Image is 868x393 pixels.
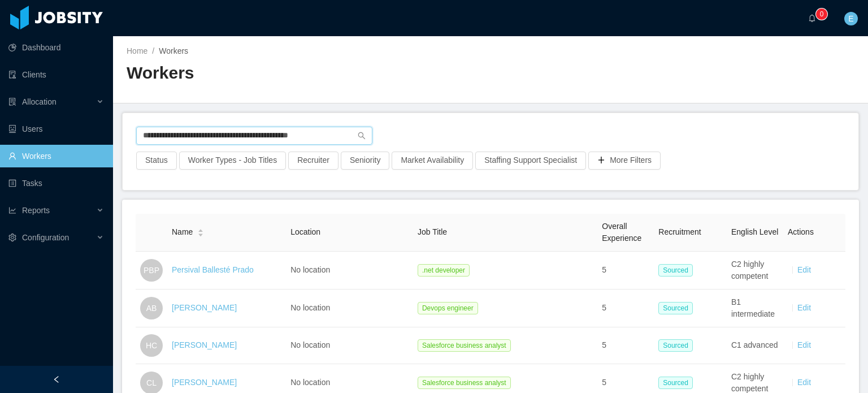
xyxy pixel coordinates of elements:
[172,226,193,238] span: Name
[286,252,413,290] td: No location
[418,302,478,314] span: Devops engineer
[198,232,204,235] i: icon: caret-down
[797,378,811,387] a: Edit
[597,290,654,327] td: 5
[8,145,104,167] a: icon: userWorkers
[797,303,811,312] a: Edit
[8,36,104,59] a: icon: pie-chartDashboard
[727,290,783,327] td: B1 intermediate
[848,12,853,25] span: E
[8,63,104,86] a: icon: auditClients
[658,303,697,312] a: Sourced
[172,378,237,387] a: [PERSON_NAME]
[597,252,654,290] td: 5
[658,302,693,314] span: Sourced
[286,290,413,327] td: No location
[597,327,654,364] td: 5
[731,227,778,236] span: English Level
[22,97,57,106] span: Allocation
[8,234,16,241] i: icon: setting
[127,62,491,85] h2: Workers
[358,132,366,140] i: icon: search
[418,377,511,389] span: Salesforce business analyst
[136,152,177,170] button: Status
[152,46,154,55] span: /
[658,265,697,274] a: Sourced
[797,340,811,349] a: Edit
[22,206,50,215] span: Reports
[159,46,188,55] span: Workers
[816,8,827,20] sup: 0
[8,172,104,195] a: icon: profileTasks
[727,327,783,364] td: C1 advanced
[8,118,104,140] a: icon: robotUsers
[658,264,693,277] span: Sourced
[290,227,320,236] span: Location
[788,227,814,236] span: Actions
[198,228,204,231] i: icon: caret-up
[127,46,147,55] a: Home
[658,377,693,389] span: Sourced
[341,152,389,170] button: Seniority
[172,265,254,274] a: Persival Ballesté Prado
[588,152,661,170] button: icon: plusMore Filters
[288,152,338,170] button: Recruiter
[658,227,701,236] span: Recruitment
[146,334,157,357] span: HC
[146,297,157,319] span: AB
[797,265,811,274] a: Edit
[808,14,816,22] i: icon: bell
[8,206,16,214] i: icon: line-chart
[418,264,470,277] span: .net developer
[658,378,697,387] a: Sourced
[286,327,413,364] td: No location
[144,259,159,282] span: PBP
[475,152,586,170] button: Staffing Support Specialist
[172,303,237,312] a: [PERSON_NAME]
[179,152,286,170] button: Worker Types - Job Titles
[8,98,16,106] i: icon: solution
[727,252,783,290] td: C2 highly competent
[22,233,69,242] span: Configuration
[392,152,473,170] button: Market Availability
[418,227,447,236] span: Job Title
[172,340,237,349] a: [PERSON_NAME]
[418,339,511,352] span: Salesforce business analyst
[602,222,641,243] span: Overall Experience
[658,340,697,349] a: Sourced
[658,339,693,352] span: Sourced
[197,227,204,235] div: Sort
